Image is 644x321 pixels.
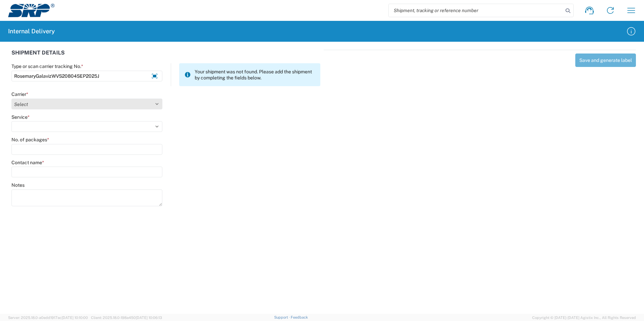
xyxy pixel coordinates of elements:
label: Carrier [11,91,28,97]
span: Your shipment was not found. Please add the shipment by completing the fields below. [195,69,315,81]
a: Feedback [291,315,308,319]
label: Service [11,114,30,120]
span: [DATE] 10:06:13 [136,316,162,320]
label: No. of packages [11,137,49,143]
label: Contact name [11,159,44,166]
label: Notes [11,182,25,188]
input: Shipment, tracking or reference number [389,4,563,17]
span: Copyright © [DATE]-[DATE] Agistix Inc., All Rights Reserved [532,315,636,321]
a: Support [274,315,291,319]
h2: Internal Delivery [8,27,55,35]
label: Type or scan carrier tracking No. [11,63,83,69]
img: srp [8,4,55,17]
div: SHIPMENT DETAILS [11,50,320,63]
span: [DATE] 10:10:00 [62,316,88,320]
span: Server: 2025.18.0-a0edd1917ac [8,316,88,320]
span: Client: 2025.18.0-198a450 [91,316,162,320]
